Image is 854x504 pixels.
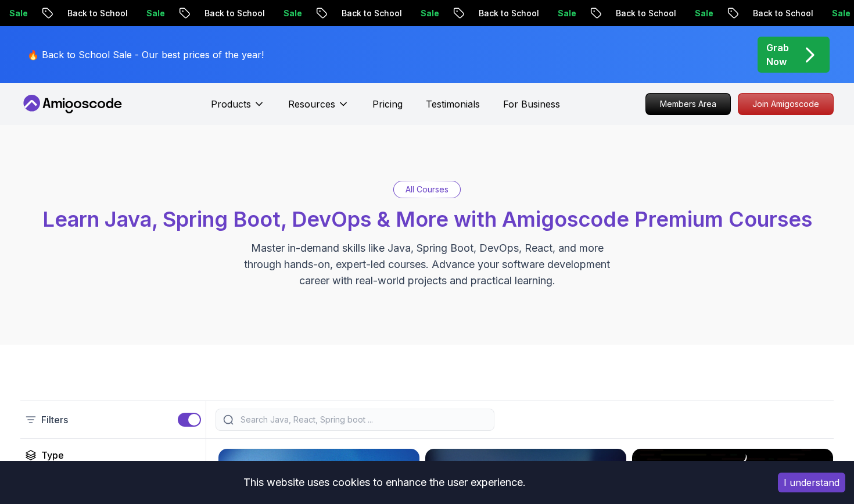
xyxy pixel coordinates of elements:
p: Sale [532,8,569,19]
p: Back to School [453,8,532,19]
p: 🔥 Back to School Sale - Our best prices of the year! [27,48,264,62]
a: Members Area [645,93,731,115]
h2: Type [41,448,64,462]
p: Back to School [315,8,394,19]
p: Back to School [590,8,669,19]
p: Sale [394,8,432,19]
input: Search Java, React, Spring boot ... [238,414,487,426]
p: Back to School [41,8,120,19]
div: This website uses cookies to enhance the user experience. [9,470,760,495]
span: Learn Java, Spring Boot, DevOps & More with Amigoscode Premium Courses [42,206,812,232]
p: Filters [41,413,68,427]
p: Sale [257,8,295,19]
p: All Courses [406,184,448,195]
p: Back to School [727,8,806,19]
p: Sale [120,8,157,19]
p: Products [211,97,251,111]
a: Pricing [372,97,403,111]
p: Master in-demand skills like Java, Spring Boot, DevOps, React, and more through hands-on, expert-... [232,240,622,289]
p: Members Area [646,94,730,115]
button: Resources [288,97,349,120]
p: Join Amigoscode [738,94,833,115]
a: Testimonials [426,97,480,111]
p: Back to School [178,8,257,19]
p: Sale [806,8,843,19]
p: Grab Now [766,41,789,69]
button: Accept cookies [778,473,845,492]
p: Resources [288,97,335,111]
p: Sale [669,8,706,19]
a: Join Amigoscode [738,93,834,115]
a: For Business [503,97,560,111]
button: Products [211,97,265,120]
